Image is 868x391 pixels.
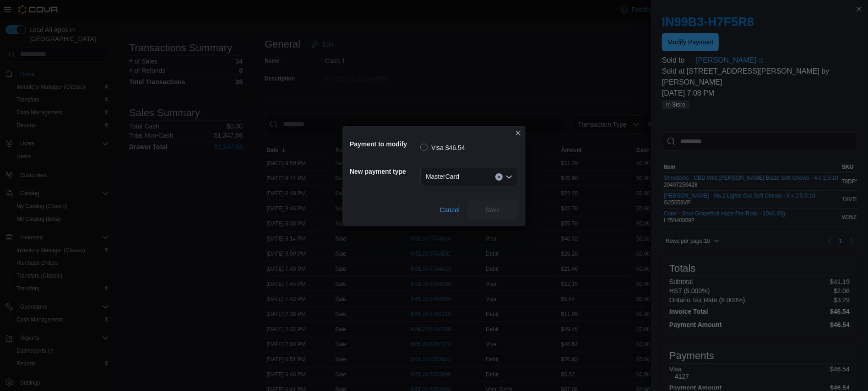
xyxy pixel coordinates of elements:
h5: New payment type [350,162,418,181]
span: Save [485,205,500,214]
button: Clear input [495,173,503,181]
button: Open list of options [505,173,513,181]
span: Cancel [439,205,460,214]
input: Accessible screen reader label [463,171,464,182]
button: Closes this modal window [513,128,524,139]
button: Save [467,201,518,219]
label: Visa $46.54 [420,142,465,153]
span: MasterCard [426,171,459,182]
h5: Payment to modify [350,135,418,153]
button: Cancel [436,201,463,219]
